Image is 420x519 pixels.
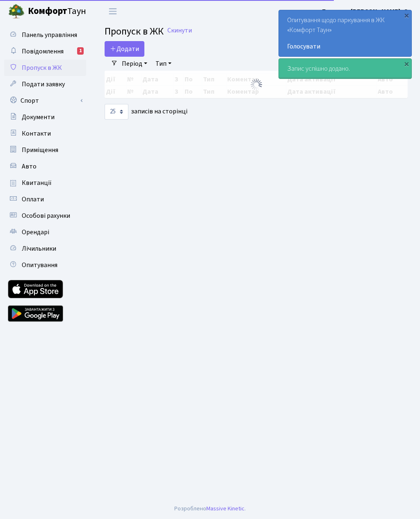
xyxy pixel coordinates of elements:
div: Опитування щодо паркування в ЖК «Комфорт Таун» [279,10,411,56]
span: Опитування [22,261,57,270]
span: Документи [22,113,55,122]
span: Пропуск в ЖК [22,63,62,72]
a: Спорт [4,92,86,109]
span: Особові рахунки [22,211,70,220]
a: Панель управління [4,27,86,43]
a: Повідомлення1 [4,43,86,60]
a: Документи [4,109,86,125]
div: Запис успішно додано. [279,59,411,78]
a: Лічильники [4,240,86,257]
span: Таун [28,5,86,18]
div: Розроблено . [174,504,246,513]
a: Голосувати [287,42,403,51]
a: Період [119,57,151,71]
a: Орендарі [4,224,86,240]
img: logo.png [8,3,25,20]
a: Приміщення [4,142,86,158]
span: Пропуск в ЖК [105,24,164,39]
span: Контакти [22,129,51,138]
span: Авто [22,162,37,171]
a: Авто [4,158,86,175]
span: Приміщення [22,145,58,155]
span: Орендарі [22,228,49,237]
a: Скинути [167,27,192,35]
a: Оплати [4,191,86,208]
a: Блєдних [PERSON_NAME]. О. [322,7,410,16]
div: 1 [77,47,84,55]
span: Лічильники [22,244,56,253]
a: Особові рахунки [4,208,86,224]
a: Квитанції [4,175,86,191]
b: Комфорт [28,5,67,18]
a: Тип [152,57,175,71]
a: Massive Kinetic [206,504,244,513]
div: × [402,11,411,19]
a: Контакти [4,125,86,142]
a: Пропуск в ЖК [4,60,86,76]
a: Подати заявку [4,76,86,92]
span: Оплати [22,195,44,204]
button: Переключити навігацію [103,5,123,18]
select: записів на сторінці [105,104,128,120]
span: Панель управління [22,30,77,39]
span: Квитанції [22,178,52,187]
span: Повідомлення [22,47,64,56]
a: Додати [105,41,144,57]
span: Подати заявку [22,80,65,89]
a: Опитування [4,257,86,273]
span: Додати [110,44,139,53]
img: Обробка... [250,78,263,91]
label: записів на сторінці [105,104,187,120]
b: Блєдних [PERSON_NAME]. О. [322,7,410,16]
div: × [402,60,411,68]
